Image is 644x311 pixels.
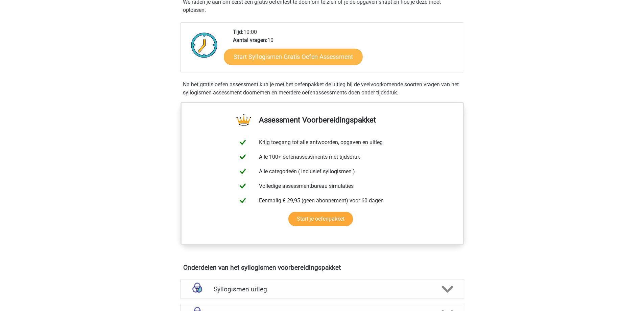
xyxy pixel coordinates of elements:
[187,28,221,62] img: Klok
[214,285,431,293] h4: Syllogismen uitleg
[180,81,464,97] div: Na het gratis oefen assessment kun je met het oefenpakket de uitleg bij de veelvoorkomende soorte...
[233,37,267,43] b: Aantal vragen:
[288,212,353,226] a: Start je oefenpakket
[177,280,467,298] a: uitleg Syllogismen uitleg
[228,28,463,72] div: 10:00 10
[189,281,206,298] img: syllogismen uitleg
[183,264,461,271] h4: Onderdelen van het syllogismen voorbereidingspakket
[233,29,243,35] b: Tijd:
[224,48,363,65] a: Start Syllogismen Gratis Oefen Assessment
